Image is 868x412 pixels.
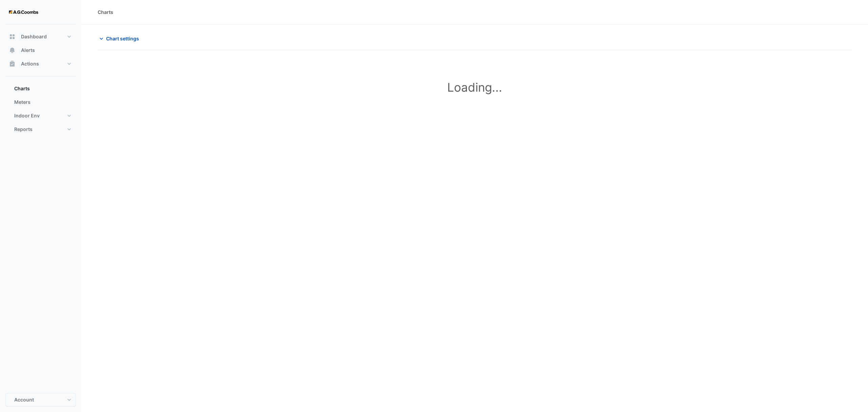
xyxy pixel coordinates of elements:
[21,47,35,54] span: Alerts
[5,109,76,123] button: Indoor Env
[14,85,30,92] span: Charts
[5,82,76,95] button: Charts
[113,80,837,94] h1: Loading...
[14,99,31,106] span: Meters
[5,95,76,109] button: Meters
[98,33,143,44] button: Chart settings
[5,393,76,407] button: Account
[5,43,76,57] button: Alerts
[14,396,34,403] span: Account
[5,57,76,71] button: Actions
[9,47,16,54] app-icon: Alerts
[14,126,33,133] span: Reports
[21,33,47,40] span: Dashboard
[5,30,76,43] button: Dashboard
[5,123,76,136] button: Reports
[106,35,139,42] span: Chart settings
[9,33,16,40] app-icon: Dashboard
[8,5,39,19] img: Company Logo
[98,8,113,16] div: Charts
[14,112,40,119] span: Indoor Env
[9,60,16,67] app-icon: Actions
[21,60,39,67] span: Actions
